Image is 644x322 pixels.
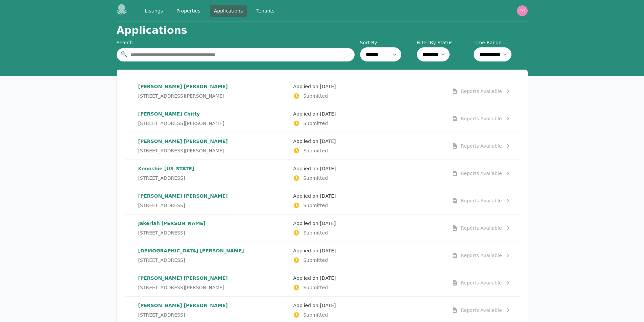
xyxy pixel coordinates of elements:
[293,147,443,154] p: Submitted
[293,229,443,236] p: Submitted
[461,252,502,259] div: Reports Available
[293,312,443,318] p: Submitted
[117,24,187,36] h1: Applications
[125,187,520,214] a: [PERSON_NAME] [PERSON_NAME][STREET_ADDRESS]Applied on [DATE]SubmittedReports Available
[320,139,336,144] time: [DATE]
[461,170,502,177] div: Reports Available
[461,279,502,286] div: Reports Available
[461,225,502,231] div: Reports Available
[138,229,185,236] span: [STREET_ADDRESS]
[360,39,414,46] label: Sort By
[138,247,288,254] p: [DEMOGRAPHIC_DATA] [PERSON_NAME]
[320,193,336,199] time: [DATE]
[138,175,185,181] span: [STREET_ADDRESS]
[293,165,443,172] p: Applied on
[293,175,443,181] p: Submitted
[138,93,224,99] span: [STREET_ADDRESS][PERSON_NAME]
[293,93,443,99] p: Submitted
[417,39,471,46] label: Filter By Status
[138,138,288,145] p: [PERSON_NAME] [PERSON_NAME]
[461,307,502,314] div: Reports Available
[138,284,224,291] span: [STREET_ADDRESS][PERSON_NAME]
[125,160,520,187] a: Kenoshie [US_STATE][STREET_ADDRESS]Applied on [DATE]SubmittedReports Available
[293,220,443,227] p: Applied on
[320,221,336,226] time: [DATE]
[172,5,205,17] a: Properties
[293,202,443,209] p: Submitted
[138,202,185,209] span: [STREET_ADDRESS]
[461,115,502,122] div: Reports Available
[125,78,520,105] a: [PERSON_NAME] [PERSON_NAME][STREET_ADDRESS][PERSON_NAME]Applied on [DATE]SubmittedReports Available
[125,269,520,296] a: [PERSON_NAME] [PERSON_NAME][STREET_ADDRESS][PERSON_NAME]Applied on [DATE]SubmittedReports Available
[293,138,443,145] p: Applied on
[138,220,288,227] p: Jakeriah [PERSON_NAME]
[461,143,502,149] div: Reports Available
[138,275,288,281] p: [PERSON_NAME] [PERSON_NAME]
[320,275,336,281] time: [DATE]
[293,257,443,264] p: Submitted
[125,132,520,159] a: [PERSON_NAME] [PERSON_NAME][STREET_ADDRESS][PERSON_NAME]Applied on [DATE]SubmittedReports Available
[138,147,224,154] span: [STREET_ADDRESS][PERSON_NAME]
[138,83,288,90] p: [PERSON_NAME] [PERSON_NAME]
[293,284,443,291] p: Submitted
[293,275,443,281] p: Applied on
[138,257,185,264] span: [STREET_ADDRESS]
[210,5,247,17] a: Applications
[293,247,443,254] p: Applied on
[138,110,288,117] p: [PERSON_NAME] Chitty
[293,110,443,117] p: Applied on
[125,105,520,132] a: [PERSON_NAME] Chitty[STREET_ADDRESS][PERSON_NAME]Applied on [DATE]SubmittedReports Available
[125,215,520,242] a: Jakeriah [PERSON_NAME][STREET_ADDRESS]Applied on [DATE]SubmittedReports Available
[293,302,443,309] p: Applied on
[293,83,443,90] p: Applied on
[293,120,443,127] p: Submitted
[320,248,336,253] time: [DATE]
[138,312,185,318] span: [STREET_ADDRESS]
[138,302,288,309] p: [PERSON_NAME] [PERSON_NAME]
[461,197,502,204] div: Reports Available
[138,165,288,172] p: Kenoshie [US_STATE]
[320,303,336,308] time: [DATE]
[293,193,443,199] p: Applied on
[320,166,336,171] time: [DATE]
[141,5,167,17] a: Listings
[320,111,336,117] time: [DATE]
[117,39,355,46] div: Search
[252,5,279,17] a: Tenants
[461,88,502,95] div: Reports Available
[138,193,288,199] p: [PERSON_NAME] [PERSON_NAME]
[125,242,520,269] a: [DEMOGRAPHIC_DATA] [PERSON_NAME][STREET_ADDRESS]Applied on [DATE]SubmittedReports Available
[320,84,336,89] time: [DATE]
[138,120,224,127] span: [STREET_ADDRESS][PERSON_NAME]
[474,39,528,46] label: Time Range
